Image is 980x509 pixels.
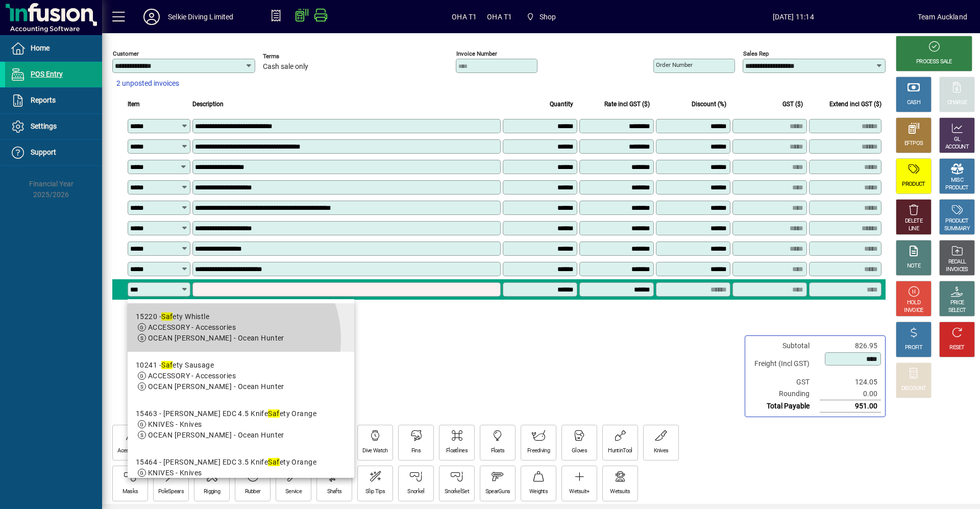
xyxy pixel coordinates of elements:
em: Saf [161,312,173,321]
div: Gloves [572,447,587,455]
button: 2 unposted invoices [112,75,183,93]
div: Shafts [327,488,342,496]
div: DELETE [905,217,922,225]
mat-option: 15464 - Riffe EDC 3.5 Knife Safety Orange [128,449,354,497]
span: KNIVES - Knives [148,420,202,428]
mat-label: Order number [656,61,693,68]
span: Reports [31,96,56,104]
span: ACCESSORY - Accessories [148,372,236,380]
span: POS Entry [31,70,63,78]
div: RECALL [948,258,966,266]
span: OHA T1 [487,9,512,25]
em: Saf [268,458,279,466]
mat-label: Sales rep [743,50,769,57]
div: Knives [654,447,669,455]
span: Cash sale only [263,63,308,71]
div: Dive Watch [362,447,387,455]
div: Selkie Diving Limited [168,9,234,25]
span: 2 unposted invoices [116,78,179,89]
mat-option: 15220 - Safety Whistle [128,303,354,352]
div: Snorkel [407,488,424,496]
a: Home [5,36,102,61]
div: Rubber [245,488,261,496]
span: Quantity [550,99,573,110]
div: Floats [491,447,505,455]
div: 15220 - ety Whistle [136,311,284,322]
mat-option: 15463 - Riffe EDC 4.5 Knife Safety Orange [128,400,354,449]
div: ACCOUNT [945,143,969,151]
div: 10241 - ety Sausage [136,360,284,371]
span: Shop [522,8,560,26]
span: KNIVES - Knives [148,469,202,477]
td: 0.00 [820,388,881,400]
div: HuntinTool [608,447,632,455]
td: Total Payable [749,400,820,413]
div: Freediving [527,447,550,455]
td: 826.95 [820,340,881,352]
div: RESET [949,344,965,352]
div: PoleSpears [158,488,184,496]
div: HOLD [907,299,920,307]
span: Discount (%) [692,99,726,110]
div: INVOICE [904,307,923,314]
span: OCEAN [PERSON_NAME] - Ocean Hunter [148,431,284,439]
button: Profile [135,8,168,26]
div: CASH [907,99,920,107]
td: Freight (Incl GST) [749,352,820,376]
div: PRODUCT [945,184,968,192]
span: Extend incl GST ($) [829,99,881,110]
div: SnorkelSet [445,488,469,496]
a: Support [5,140,102,165]
td: Subtotal [749,340,820,352]
div: 15463 - [PERSON_NAME] EDC 4.5 Knife ety Orange [136,408,316,419]
td: GST [749,376,820,388]
div: SpearGuns [485,488,510,496]
div: Team Auckland [918,9,967,25]
span: OCEAN [PERSON_NAME] - Ocean Hunter [148,382,284,391]
td: 951.00 [820,400,881,413]
span: OHA T1 [452,9,477,25]
mat-option: 10241 - Safety Sausage [128,352,354,400]
span: Rate incl GST ($) [604,99,650,110]
span: OCEAN [PERSON_NAME] - Ocean Hunter [148,334,284,342]
div: PRICE [950,299,964,307]
div: Floatlines [446,447,468,455]
span: [DATE] 11:14 [669,9,918,25]
div: 15464 - [PERSON_NAME] EDC 3.5 Knife ety Orange [136,457,316,468]
div: Fins [411,447,421,455]
div: MISC [951,177,963,184]
div: PRODUCT [945,217,968,225]
div: Wetsuits [610,488,630,496]
div: Weights [529,488,548,496]
div: GL [954,136,961,143]
div: NOTE [907,262,920,270]
div: SUMMARY [944,225,970,233]
div: Acessories [117,447,142,455]
div: Masks [122,488,138,496]
div: INVOICES [946,266,968,274]
div: LINE [909,225,919,233]
div: CHARGE [947,99,967,107]
span: Terms [263,53,324,60]
div: Wetsuit+ [569,488,589,496]
mat-label: Invoice number [456,50,497,57]
span: ACCESSORY - Accessories [148,323,236,331]
a: Settings [5,114,102,139]
td: 124.05 [820,376,881,388]
span: Home [31,44,50,52]
span: Item [128,99,140,110]
mat-label: Customer [113,50,139,57]
span: Support [31,148,56,156]
div: Rigging [204,488,220,496]
div: DISCOUNT [901,385,926,393]
div: PROFIT [905,344,922,352]
a: Reports [5,88,102,113]
span: Settings [31,122,57,130]
div: PRODUCT [902,181,925,188]
div: Slip Tips [365,488,385,496]
span: GST ($) [782,99,803,110]
div: PROCESS SALE [916,58,952,66]
div: SELECT [948,307,966,314]
span: Description [192,99,224,110]
div: Service [285,488,302,496]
